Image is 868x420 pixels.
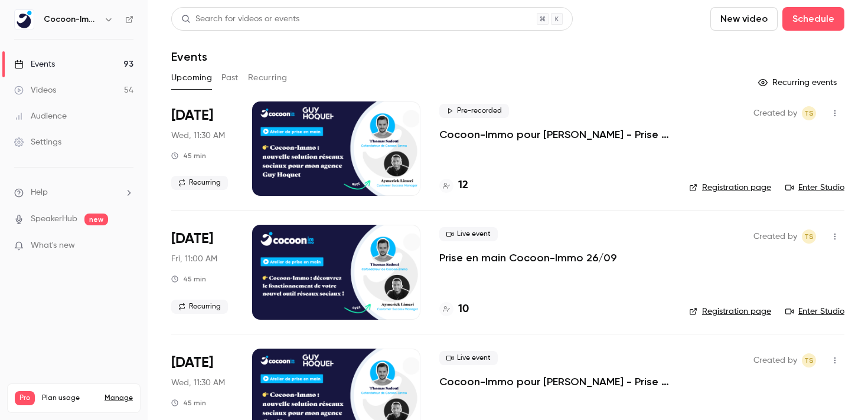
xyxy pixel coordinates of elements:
[171,300,228,314] span: Recurring
[804,106,814,120] span: TS
[171,274,206,284] div: 45 min
[458,178,468,193] h4: 12
[105,393,133,403] a: Manage
[14,110,67,122] div: Audience
[221,68,239,87] button: Past
[753,353,797,367] span: Created by
[439,251,616,265] a: Prise en main Cocoon-Immo 26/09
[14,58,55,70] div: Events
[171,225,233,319] div: Sep 26 Fri, 11:00 AM (Europe/Paris)
[439,127,670,142] a: Cocoon-Immo pour [PERSON_NAME] - Prise en main
[31,239,75,252] span: What's new
[171,176,228,190] span: Recurring
[171,398,206,408] div: 45 min
[15,391,35,405] span: Pro
[171,353,213,372] span: [DATE]
[753,229,797,244] span: Created by
[248,68,288,87] button: Recurring
[439,375,670,389] a: Cocoon-Immo pour [PERSON_NAME] - Prise en main
[14,136,61,148] div: Settings
[15,10,34,29] img: Cocoon-Immo
[31,186,48,199] span: Help
[181,13,299,25] div: Search for videos or events
[804,229,814,244] span: TS
[171,50,207,64] h1: Events
[171,68,212,87] button: Upcoming
[802,106,816,120] span: Thomas Sadoul
[785,182,844,193] a: Enter Studio
[782,7,844,31] button: Schedule
[689,182,771,193] a: Registration page
[753,106,797,120] span: Created by
[171,101,233,196] div: Sep 24 Wed, 11:30 AM (Europe/Paris)
[171,151,206,160] div: 45 min
[439,104,509,118] span: Pre-recorded
[84,214,108,225] span: new
[802,353,816,367] span: Thomas Sadoul
[710,7,778,31] button: New video
[31,213,77,225] a: SpeakerHub
[171,130,225,142] span: Wed, 11:30 AM
[785,306,844,317] a: Enter Studio
[439,227,498,241] span: Live event
[804,353,814,367] span: TS
[802,229,816,244] span: Thomas Sadoul
[689,306,771,317] a: Registration page
[171,253,217,265] span: Fri, 11:00 AM
[171,106,213,125] span: [DATE]
[119,241,133,251] iframe: Noticeable Trigger
[42,393,97,403] span: Plan usage
[14,186,133,199] li: help-dropdown-opener
[439,351,498,365] span: Live event
[44,14,99,25] h6: Cocoon-Immo
[171,377,225,389] span: Wed, 11:30 AM
[439,301,469,317] a: 10
[439,178,468,193] a: 12
[171,229,213,248] span: [DATE]
[14,84,56,96] div: Videos
[458,301,469,317] h4: 10
[753,73,844,92] button: Recurring events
